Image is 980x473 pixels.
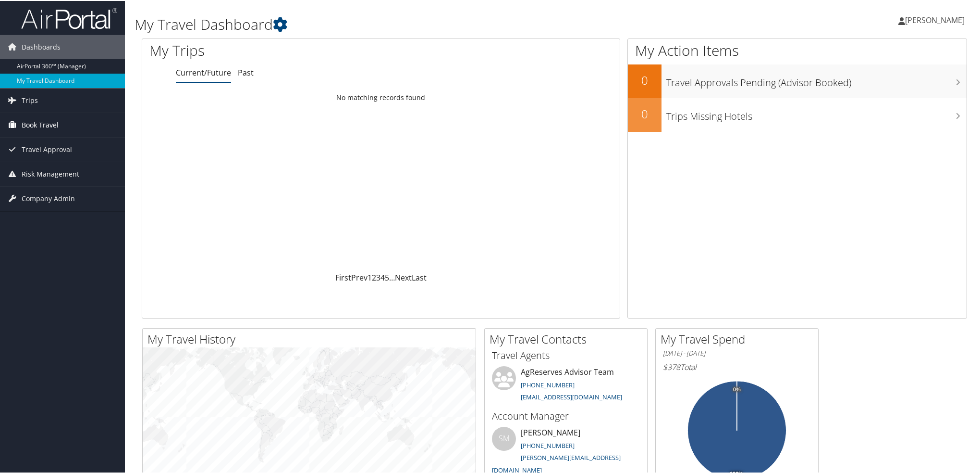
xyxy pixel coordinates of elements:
[521,392,622,400] a: [EMAIL_ADDRESS][DOMAIN_NAME]
[905,14,965,25] span: [PERSON_NAME]
[492,348,640,361] h3: Travel Agents
[389,271,395,282] span: …
[22,88,38,112] span: Trips
[628,97,967,131] a: 0Trips Missing Hotels
[376,271,380,282] a: 3
[521,380,575,388] a: [PHONE_NUMBER]
[898,5,974,34] a: [PERSON_NAME]
[176,66,231,77] a: Current/Future
[733,386,741,392] tspan: 0%
[521,440,575,449] a: [PHONE_NUMBER]
[628,105,661,121] h2: 0
[663,361,811,371] h6: Total
[22,161,79,185] span: Risk Management
[487,365,645,405] li: AgReserves Advisor Team
[21,6,117,29] img: airportal-logo.png
[663,348,811,357] h6: [DATE] - [DATE]
[135,13,694,34] h1: My Travel Dashboard
[372,271,376,282] a: 2
[385,271,389,282] a: 5
[380,271,385,282] a: 4
[628,64,967,97] a: 0Travel Approvals Pending (Advisor Booked)
[628,39,967,60] h1: My Action Items
[412,271,427,282] a: Last
[149,39,414,60] h1: My Trips
[147,330,476,346] h2: My Travel History
[492,409,640,422] h3: Account Manager
[492,426,516,450] div: SM
[22,186,75,210] span: Company Admin
[351,271,367,282] a: Prev
[663,361,680,371] span: $378
[238,66,254,77] a: Past
[22,34,61,58] span: Dashboards
[628,71,661,88] h2: 0
[142,88,620,105] td: No matching records found
[666,70,967,89] h3: Travel Approvals Pending (Advisor Booked)
[666,104,967,122] h3: Trips Missing Hotels
[395,271,412,282] a: Next
[367,271,372,282] a: 1
[490,330,647,346] h2: My Travel Contacts
[22,112,59,136] span: Book Travel
[22,137,72,161] span: Travel Approval
[661,330,818,346] h2: My Travel Spend
[335,271,351,282] a: First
